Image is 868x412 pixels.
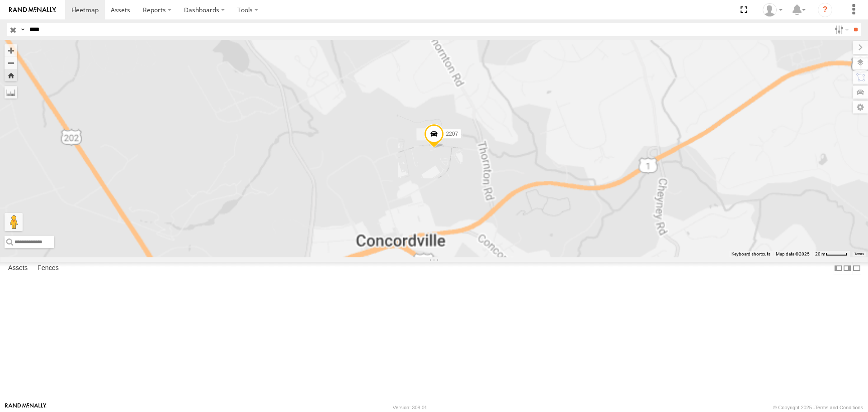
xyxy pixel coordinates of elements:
[843,262,852,275] label: Dock Summary Table to the Right
[5,86,17,99] label: Measure
[812,251,850,257] button: Map Scale: 20 m per 44 pixels
[854,252,864,256] a: Terms (opens in new tab)
[5,69,17,81] button: Zoom Home
[818,3,832,17] i: ?
[446,131,458,137] span: 2207
[33,262,63,275] label: Fences
[5,403,47,412] a: Visit our Website
[731,251,770,257] button: Keyboard shortcuts
[773,405,863,410] div: © Copyright 2025 -
[815,251,826,256] span: 20 m
[853,101,868,114] label: Map Settings
[776,251,810,256] span: Map data ©2025
[5,44,17,57] button: Zoom in
[834,262,843,275] label: Dock Summary Table to the Left
[852,262,861,275] label: Hide Summary Table
[19,23,26,36] label: Search Query
[4,262,32,275] label: Assets
[759,3,786,17] div: ryan phillips
[831,23,850,36] label: Search Filter Options
[9,7,56,13] img: rand-logo.svg
[5,57,17,69] button: Zoom out
[815,405,863,410] a: Terms and Conditions
[393,405,427,410] div: Version: 308.01
[5,213,23,231] button: Drag Pegman onto the map to open Street View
